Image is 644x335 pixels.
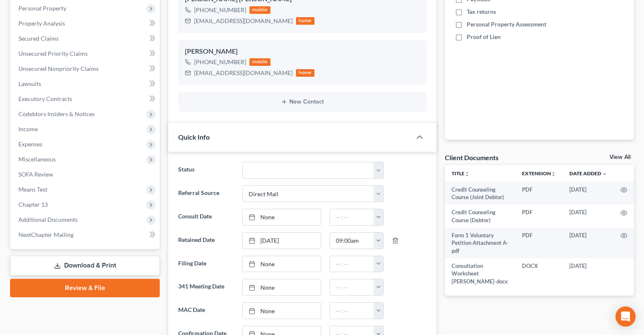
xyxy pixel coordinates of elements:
[174,302,238,319] label: MAC Date
[18,125,38,132] span: Income
[452,170,470,177] a: Titleunfold_more
[185,99,420,105] button: New Contact
[12,167,160,182] a: SOFA Review
[10,256,160,275] a: Download & Print
[18,80,41,87] span: Lawsuits
[178,133,210,141] span: Quick Info
[12,61,160,76] a: Unsecured Nonpriority Claims
[12,16,160,31] a: Property Analysis
[243,233,321,249] a: [DATE]
[445,205,515,228] td: Credit Counseling Course (Debtor)
[12,31,160,46] a: Secured Claims
[610,154,631,160] a: View All
[174,232,238,249] label: Retained Date
[18,110,95,117] span: Codebtors Insiders & Notices
[18,231,73,238] span: NextChapter Mailing
[330,303,374,319] input: -- : --
[12,91,160,106] a: Executory Contracts
[194,69,293,77] div: [EMAIL_ADDRESS][DOMAIN_NAME]
[467,33,501,41] span: Proof of Lien
[18,216,78,223] span: Additional Documents
[18,5,66,12] span: Personal Property
[330,233,374,249] input: -- : --
[18,201,48,208] span: Chapter 13
[515,205,563,228] td: PDF
[249,58,270,66] div: mobile
[18,50,88,57] span: Unsecured Priority Claims
[185,47,420,57] div: [PERSON_NAME]
[551,171,556,177] i: unfold_more
[174,185,238,202] label: Referral Source
[18,35,59,42] span: Secured Claims
[563,182,614,205] td: [DATE]
[174,162,238,179] label: Status
[194,6,246,14] div: [PHONE_NUMBER]
[467,8,496,16] span: Tax returns
[174,209,238,226] label: Consult Date
[12,46,160,61] a: Unsecured Priority Claims
[243,303,321,319] a: None
[330,279,374,295] input: -- : --
[445,258,515,289] td: Consultation Worksheet [PERSON_NAME]-docx
[465,171,470,177] i: unfold_more
[467,20,546,29] span: Personal Property Assessment
[243,279,321,295] a: None
[515,228,563,258] td: PDF
[18,156,56,163] span: Miscellaneous
[563,258,614,289] td: [DATE]
[296,69,314,77] div: home
[330,256,374,272] input: -- : --
[563,205,614,228] td: [DATE]
[194,58,246,66] div: [PHONE_NUMBER]
[445,182,515,205] td: Credit Counseling Course (Joint Debtor)
[18,140,42,148] span: Expenses
[563,228,614,258] td: [DATE]
[18,186,47,193] span: Means Test
[243,256,321,272] a: None
[249,6,270,14] div: mobile
[296,17,314,25] div: home
[18,171,53,178] span: SOFA Review
[174,279,238,296] label: 341 Meeting Date
[522,170,556,177] a: Extensionunfold_more
[194,17,293,25] div: [EMAIL_ADDRESS][DOMAIN_NAME]
[174,256,238,273] label: Filing Date
[330,209,374,225] input: -- : --
[18,95,72,102] span: Executory Contracts
[515,182,563,205] td: PDF
[615,306,636,327] div: Open Intercom Messenger
[569,170,607,177] a: Date Added expand_more
[515,258,563,289] td: DOCX
[18,20,65,27] span: Property Analysis
[18,65,99,72] span: Unsecured Nonpriority Claims
[602,171,607,177] i: expand_more
[10,279,160,297] a: Review & File
[243,209,321,225] a: None
[445,228,515,258] td: Form 1 Voluntary Petition Attachment A-pdf
[445,153,499,162] div: Client Documents
[12,76,160,91] a: Lawsuits
[12,227,160,242] a: NextChapter Mailing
